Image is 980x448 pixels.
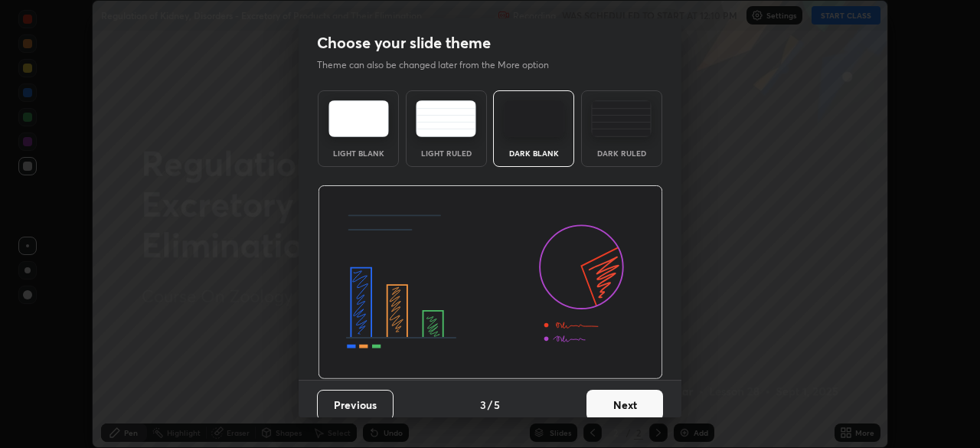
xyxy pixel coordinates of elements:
button: Previous [317,390,394,420]
p: Theme can also be changed later from the More option [317,58,565,72]
div: Light Blank [328,149,389,157]
h4: / [488,397,492,413]
h4: 3 [480,397,486,413]
img: lightRuledTheme.5fabf969.svg [416,100,476,137]
img: darkTheme.f0cc69e5.svg [504,100,564,137]
img: lightTheme.e5ed3b09.svg [328,100,389,137]
h2: Choose your slide theme [317,33,491,53]
button: Next [586,390,663,420]
h4: 5 [494,397,500,413]
div: Dark Blank [503,149,564,157]
img: darkRuledTheme.de295e13.svg [591,100,652,137]
div: Light Ruled [416,149,477,157]
div: Dark Ruled [591,149,652,157]
img: darkThemeBanner.d06ce4a2.svg [318,185,663,380]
